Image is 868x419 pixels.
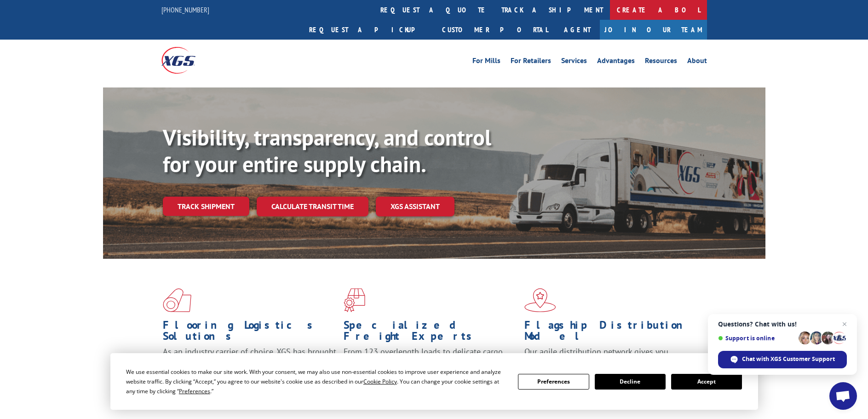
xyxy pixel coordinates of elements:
a: About [687,57,707,67]
span: Close chat [839,319,850,330]
img: xgs-icon-total-supply-chain-intelligence-red [163,288,191,312]
a: [PHONE_NUMBER] [161,5,209,14]
div: Cookie Consent Prompt [110,353,758,410]
button: Preferences [518,374,589,390]
span: Chat with XGS Customer Support [742,355,835,363]
h1: Specialized Freight Experts [344,320,517,346]
a: For Retailers [511,57,551,67]
span: Support is online [718,335,795,342]
h1: Flooring Logistics Solutions [163,320,337,346]
a: Calculate transit time [257,197,368,216]
a: Agent [555,20,600,40]
a: XGS ASSISTANT [376,197,454,216]
img: xgs-icon-focused-on-flooring-red [344,288,365,312]
a: Request a pickup [302,20,435,40]
h1: Flagship Distribution Model [524,320,698,346]
a: Services [561,57,587,67]
span: As an industry carrier of choice, XGS has brought innovation and dedication to flooring logistics... [163,346,336,379]
button: Decline [595,374,666,390]
img: xgs-icon-flagship-distribution-model-red [524,288,556,312]
a: Customer Portal [435,20,555,40]
p: From 123 overlength loads to delicate cargo, our experienced staff knows the best way to move you... [344,346,517,387]
div: Open chat [829,382,857,410]
span: Cookie Policy [363,378,397,385]
b: Visibility, transparency, and control for your entire supply chain. [163,123,491,178]
div: Chat with XGS Customer Support [718,351,847,368]
span: Preferences [179,387,210,395]
a: Advantages [597,57,635,67]
span: Our agile distribution network gives you nationwide inventory management on demand. [524,346,694,368]
a: Track shipment [163,197,249,216]
a: For Mills [472,57,500,67]
a: Resources [645,57,677,67]
a: Join Our Team [600,20,707,40]
div: We use essential cookies to make our site work. With your consent, we may also use non-essential ... [126,367,507,396]
span: Questions? Chat with us! [718,320,847,328]
button: Accept [671,374,742,390]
